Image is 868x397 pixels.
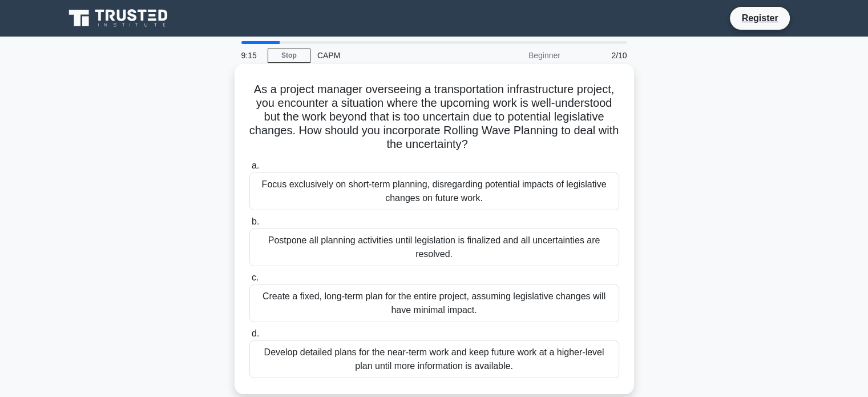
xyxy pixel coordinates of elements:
div: Postpone all planning activities until legislation is finalized and all uncertainties are resolved. [249,228,619,266]
span: b. [252,216,259,226]
div: Beginner [467,44,567,67]
span: a. [252,161,259,170]
a: Register [734,11,785,25]
span: c. [252,272,259,282]
div: CAPM [310,44,467,67]
div: 2/10 [567,44,634,67]
div: Focus exclusively on short-term planning, disregarding potential impacts of legislative changes o... [249,173,619,210]
div: Develop detailed plans for the near-term work and keep future work at a higher-level plan until m... [249,340,619,378]
h5: As a project manager overseeing a transportation infrastructure project, you encounter a situatio... [248,82,620,152]
div: 9:15 [235,44,268,67]
a: Stop [268,49,310,63]
div: Create a fixed, long-term plan for the entire project, assuming legislative changes will have min... [249,284,619,322]
span: d. [252,328,259,338]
